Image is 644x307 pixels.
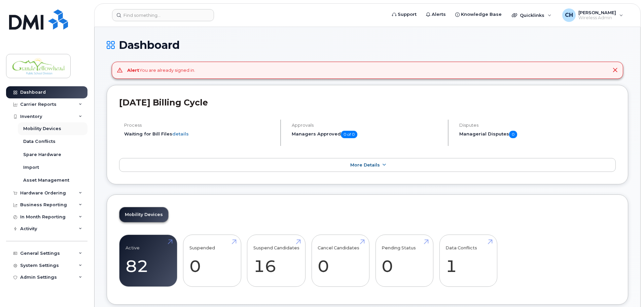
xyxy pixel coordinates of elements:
li: Waiting for Bill Files [124,131,275,137]
h2: [DATE] Billing Cycle [119,97,616,108]
span: 0 [509,131,517,138]
a: Cancel Candidates 0 [318,239,363,283]
h4: Process [124,123,275,128]
strong: Alert [127,67,139,73]
h1: Dashboard [107,39,628,51]
h5: Managerial Disputes [459,131,616,138]
a: Suspend Candidates 16 [253,239,299,283]
a: Data Conflicts 1 [445,239,491,283]
h4: Approvals [292,123,442,128]
a: Active 82 [126,239,171,283]
a: Pending Status 0 [382,239,427,283]
span: More Details [350,162,380,167]
h4: Disputes [459,123,616,128]
div: You are already signed in. [127,67,195,73]
a: details [172,131,189,136]
h5: Managers Approved [292,131,442,138]
a: Mobility Devices [119,207,168,222]
a: Suspended 0 [189,239,235,283]
span: 0 of 0 [341,131,357,138]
